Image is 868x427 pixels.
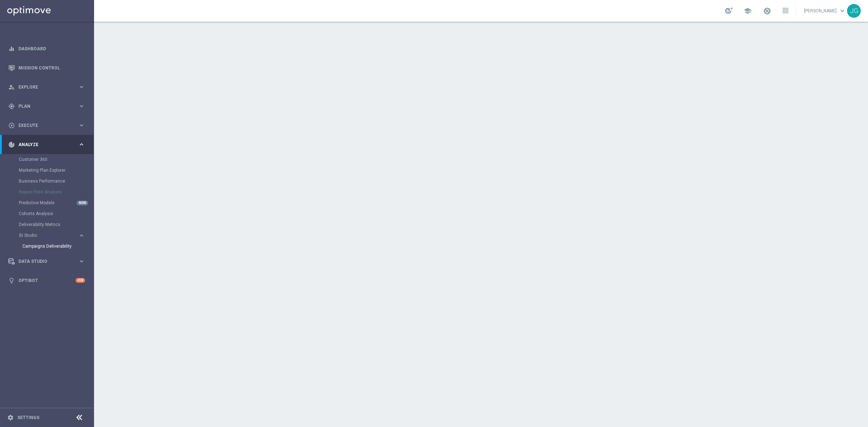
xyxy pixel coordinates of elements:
[8,271,85,290] div: Optibot
[19,211,75,217] a: Cohorts Analysis
[8,84,85,90] button: person_search Explore keyboard_arrow_right
[17,415,39,420] a: Settings
[19,167,75,173] a: Marketing Plan Explorer
[76,278,85,283] div: +10
[8,103,85,109] button: gps_fixed Plan keyboard_arrow_right
[19,233,71,238] span: BI Studio
[19,219,93,230] div: Deliverability Metrics
[78,122,85,129] i: keyboard_arrow_right
[18,271,76,290] a: Optibot
[8,123,85,128] button: play_circle_outline Execute keyboard_arrow_right
[19,208,93,219] div: Cohorts Analysis
[78,141,85,148] i: keyboard_arrow_right
[19,176,93,187] div: Business Performance
[78,232,85,239] i: keyboard_arrow_right
[19,157,75,162] a: Customer 360
[78,258,85,265] i: keyboard_arrow_right
[19,165,93,176] div: Marketing Plan Explorer
[8,277,15,284] i: lightbulb
[8,39,85,58] div: Dashboard
[22,241,93,252] div: Campaigns Deliverability
[19,178,75,184] a: Business Performance
[18,58,85,77] a: Mission Control
[19,200,75,206] a: Predictive Models
[8,142,85,148] button: track_changes Analyze keyboard_arrow_right
[18,123,78,128] span: Execute
[8,46,15,52] i: equalizer
[18,104,78,108] span: Plan
[7,414,14,421] i: settings
[19,232,85,238] button: BI Studio keyboard_arrow_right
[8,259,85,264] button: Data Studio keyboard_arrow_right
[8,65,85,71] button: Mission Control
[77,201,88,205] div: NEW
[744,7,752,15] span: school
[19,222,75,227] a: Deliverability Metrics
[8,122,78,129] div: Execute
[78,103,85,110] i: keyboard_arrow_right
[19,197,93,208] div: Predictive Models
[838,7,846,15] span: keyboard_arrow_down
[18,85,78,89] span: Explore
[8,103,78,110] div: Plan
[18,142,78,147] span: Analyze
[8,58,85,77] div: Mission Control
[19,154,93,165] div: Customer 360
[78,84,85,90] i: keyboard_arrow_right
[803,5,847,16] a: [PERSON_NAME]keyboard_arrow_down
[18,39,85,58] a: Dashboard
[8,141,78,148] div: Analyze
[8,46,85,52] button: equalizer Dashboard
[847,4,861,18] div: JG
[8,103,15,110] i: gps_fixed
[18,259,78,264] span: Data Studio
[8,122,15,129] i: play_circle_outline
[19,233,78,238] div: BI Studio
[8,278,85,283] button: lightbulb Optibot +10
[19,230,93,252] div: BI Studio
[19,187,93,197] div: Repeat Rate Analysis
[8,141,15,148] i: track_changes
[8,84,15,90] i: person_search
[8,84,78,90] div: Explore
[22,243,75,249] a: Campaigns Deliverability
[8,258,78,265] div: Data Studio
